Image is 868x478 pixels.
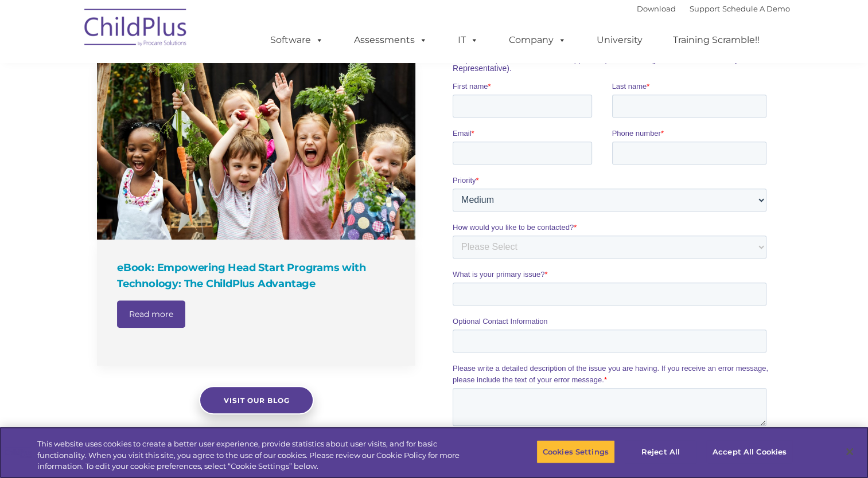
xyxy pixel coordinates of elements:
[79,1,193,58] img: ChildPlus by Procare Solutions
[661,29,771,52] a: Training Scramble!!
[837,439,862,464] button: Close
[637,4,790,13] font: |
[37,438,477,472] div: This website uses cookies to create a better user experience, provide statistics about user visit...
[637,4,676,13] a: Download
[259,29,335,52] a: Software
[722,4,790,13] a: Schedule A Demo
[223,396,289,405] span: Visit our blog
[536,440,615,464] button: Cookies Settings
[497,29,578,52] a: Company
[117,300,185,328] a: Read more
[342,29,439,52] a: Assessments
[117,260,398,292] h4: eBook: Empowering Head Start Programs with Technology: The ChildPlus Advantage
[199,386,314,414] a: Visit our blog
[585,29,654,52] a: University
[625,440,696,464] button: Reject All
[690,4,720,13] a: Support
[706,440,793,464] button: Accept All Cookies
[446,29,490,52] a: IT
